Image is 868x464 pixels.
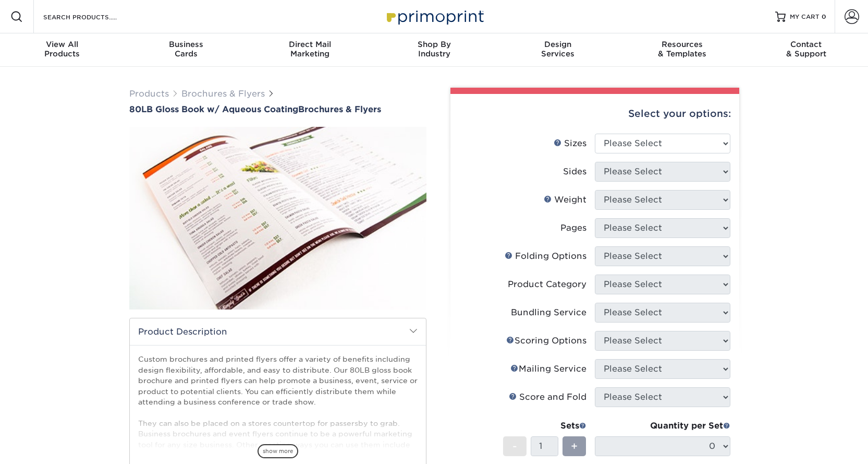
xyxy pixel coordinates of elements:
[510,363,586,375] div: Mailing Service
[620,40,744,49] span: Resources
[129,89,169,99] a: Products
[506,335,586,347] div: Scoring Options
[620,33,744,67] a: Resources& Templates
[130,318,426,345] h2: Product Description
[372,40,496,58] div: Industry
[505,250,586,263] div: Folding Options
[509,391,586,403] div: Score and Fold
[181,89,265,99] a: Brochures & Flyers
[560,222,586,234] div: Pages
[382,5,486,28] img: Primoprint
[258,444,298,458] span: show more
[248,33,372,67] a: Direct MailMarketing
[544,194,586,206] div: Weight
[248,40,372,58] div: Marketing
[744,40,868,49] span: Contact
[595,420,730,432] div: Quantity per Set
[511,306,586,319] div: Bundling Service
[42,10,144,23] input: SEARCH PRODUCTS.....
[822,13,826,20] span: 0
[554,137,586,150] div: Sizes
[129,104,426,114] a: 80LB Gloss Book w/ Aqueous CoatingBrochures & Flyers
[124,40,248,58] div: Cards
[129,104,298,114] span: 80LB Gloss Book w/ Aqueous Coating
[248,40,372,49] span: Direct Mail
[508,278,586,291] div: Product Category
[124,33,248,67] a: BusinessCards
[496,33,620,67] a: DesignServices
[372,33,496,67] a: Shop ByIndustry
[496,40,620,58] div: Services
[129,104,426,114] h1: Brochures & Flyers
[459,94,731,134] div: Select your options:
[512,438,517,454] span: -
[790,13,820,21] span: MY CART
[129,115,426,321] img: 80LB Gloss Book<br/>w/ Aqueous Coating 01
[571,438,578,454] span: +
[372,40,496,49] span: Shop By
[503,420,586,432] div: Sets
[496,40,620,49] span: Design
[563,165,586,178] div: Sides
[620,40,744,58] div: & Templates
[744,40,868,58] div: & Support
[124,40,248,49] span: Business
[744,33,868,67] a: Contact& Support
